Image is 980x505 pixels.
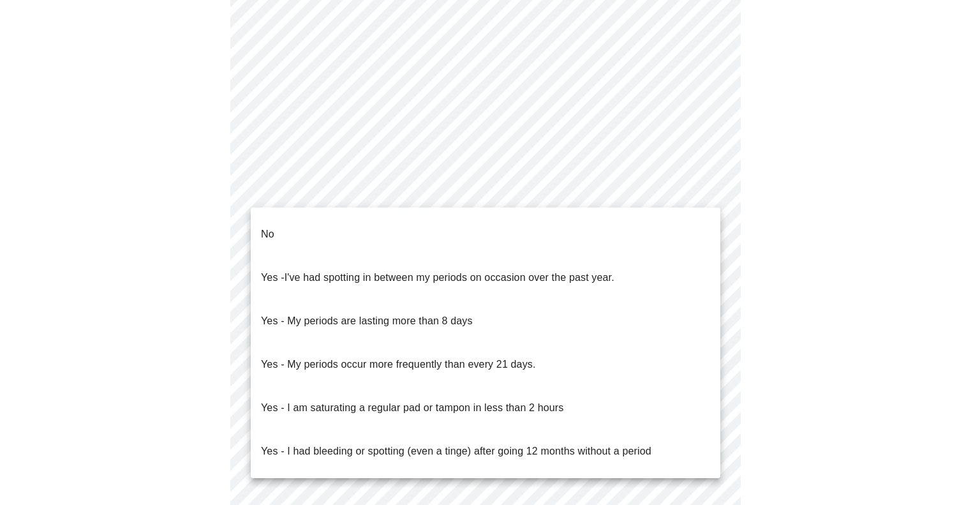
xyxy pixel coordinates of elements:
p: Yes - I am saturating a regular pad or tampon in less than 2 hours [261,400,563,416]
p: No [261,227,274,242]
p: Yes - [261,270,614,285]
p: Yes - My periods are lasting more than 8 days [261,313,473,329]
p: Yes - I had bleeding or spotting (even a tinge) after going 12 months without a period [261,444,651,459]
span: I've had spotting in between my periods on occasion over the past year. [285,272,614,283]
p: Yes - My periods occur more frequently than every 21 days. [261,357,536,372]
